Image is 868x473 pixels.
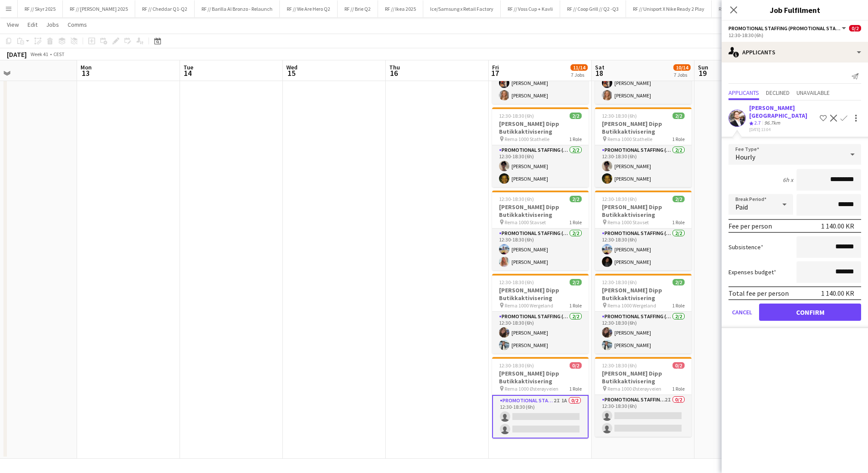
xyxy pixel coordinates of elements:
[728,243,763,251] label: Subsistence
[492,145,589,187] app-card-role: Promotional Staffing (Promotional Staff)2/212:30-18:30 (6h)[PERSON_NAME][PERSON_NAME]
[499,279,534,285] span: 12:30-18:30 (6h)
[505,302,553,309] span: Rema 1000 Wergeland
[570,362,582,369] span: 0/2
[492,370,589,385] h3: [PERSON_NAME] Dipp Butikkaktivisering
[595,229,691,270] app-card-role: Promotional Staffing (Promotional Staff)2/212:30-18:30 (6h)[PERSON_NAME][PERSON_NAME]
[423,0,501,17] button: Ice/Samsung x Retail Factory
[595,63,604,71] span: Sat
[728,32,861,38] div: 12:30-18:30 (6h)
[783,176,793,184] div: 6h x
[672,136,685,142] span: 1 Role
[673,362,685,369] span: 0/2
[492,286,589,302] h3: [PERSON_NAME] Dipp Butikkaktivisering
[735,203,748,211] span: Paid
[754,119,761,126] span: 2.7
[608,385,661,392] span: Rema 1000 Østerøyveien
[712,0,780,17] button: RF // Q-meieriene Q1-Q2
[728,25,840,31] span: Promotional Staffing (Promotional Staff)
[68,21,87,28] span: Comms
[728,304,756,321] button: Cancel
[602,113,637,119] span: 12:30-18:30 (6h)
[570,64,588,71] span: 11/14
[626,0,712,17] button: RF // Unisport X Nike Ready 2 Play
[492,395,589,439] app-card-role: Promotional Staffing (Promotional Staff)2I1A0/212:30-18:30 (6h)
[505,385,558,392] span: Rema 1000 Østerøyveien
[595,145,691,187] app-card-role: Promotional Staffing (Promotional Staff)2/212:30-18:30 (6h)[PERSON_NAME][PERSON_NAME]
[728,90,759,96] span: Applicants
[499,362,534,369] span: 12:30-18:30 (6h)
[492,357,589,439] app-job-card: 12:30-18:30 (6h)0/2[PERSON_NAME] Dipp Butikkaktivisering Rema 1000 Østerøyveien1 RolePromotional ...
[7,50,27,59] div: [DATE]
[595,120,691,135] h3: [PERSON_NAME] Dipp Butikkaktivisering
[570,196,582,202] span: 2/2
[766,90,790,96] span: Declined
[560,0,626,17] button: RF // Coop Grill // Q2 -Q3
[571,72,587,78] div: 7 Jobs
[64,19,90,30] a: Comms
[698,63,708,71] span: Sun
[338,0,378,17] button: RF // Brie Q2
[505,136,549,142] span: Rema 1000 Stathelle
[673,279,685,285] span: 2/2
[595,203,691,219] h3: [PERSON_NAME] Dipp Butikkaktivisering
[595,107,691,187] app-job-card: 12:30-18:30 (6h)2/2[PERSON_NAME] Dipp Butikkaktivisering Rema 1000 Stathelle1 RolePromotional Sta...
[28,21,37,28] span: Edit
[43,19,62,30] a: Jobs
[569,302,582,309] span: 1 Role
[492,203,589,219] h3: [PERSON_NAME] Dipp Butikkaktivisering
[608,136,652,142] span: Rema 1000 Stathelle
[697,68,708,78] span: 19
[595,357,691,437] div: 12:30-18:30 (6h)0/2[PERSON_NAME] Dipp Butikkaktivisering Rema 1000 Østerøyveien1 RolePromotional ...
[749,127,816,132] div: [DATE] 13:04
[672,219,685,226] span: 1 Role
[673,64,691,71] span: 10/14
[491,68,499,78] span: 17
[797,90,830,96] span: Unavailable
[749,104,816,119] div: [PERSON_NAME][GEOGRAPHIC_DATA]
[285,68,298,78] span: 15
[674,72,690,78] div: 7 Jobs
[135,0,195,17] button: RF // Cheddar Q1-Q2
[595,62,691,104] app-card-role: Promotional Staffing (Promotional Staff)2/212:30-18:30 (6h)[PERSON_NAME][PERSON_NAME]
[569,136,582,142] span: 1 Role
[3,19,22,30] a: View
[728,268,776,276] label: Expenses budget
[286,63,298,71] span: Wed
[499,113,534,119] span: 12:30-18:30 (6h)
[79,68,92,78] span: 13
[378,0,423,17] button: RF // Ikea 2025
[759,304,861,321] button: Confirm
[492,107,589,187] app-job-card: 12:30-18:30 (6h)2/2[PERSON_NAME] Dipp Butikkaktivisering Rema 1000 Stathelle1 RolePromotional Sta...
[492,120,589,135] h3: [PERSON_NAME] Dipp Butikkaktivisering
[183,63,193,71] span: Tue
[595,191,691,270] app-job-card: 12:30-18:30 (6h)2/2[PERSON_NAME] Dipp Butikkaktivisering Rema 1000 Stavset1 RolePromotional Staff...
[602,196,637,202] span: 12:30-18:30 (6h)
[672,302,685,309] span: 1 Role
[388,68,400,78] span: 16
[492,62,589,104] app-card-role: Promotional Staffing (Promotional Staff)2/212:30-18:30 (6h)[PERSON_NAME][PERSON_NAME]
[595,312,691,354] app-card-role: Promotional Staffing (Promotional Staff)2/212:30-18:30 (6h)[PERSON_NAME][PERSON_NAME]
[602,279,637,285] span: 12:30-18:30 (6h)
[821,289,854,298] div: 1 140.00 KR
[595,286,691,302] h3: [PERSON_NAME] Dipp Butikkaktivisering
[570,113,582,119] span: 2/2
[63,0,135,17] button: RF // [PERSON_NAME] 2025
[280,0,338,17] button: RF // We Are Hero Q2
[595,274,691,354] app-job-card: 12:30-18:30 (6h)2/2[PERSON_NAME] Dipp Butikkaktivisering Rema 1000 Wergeland1 RolePromotional Sta...
[821,222,854,230] div: 1 140.00 KR
[728,289,789,298] div: Total fee per person
[389,63,400,71] span: Thu
[492,274,589,354] app-job-card: 12:30-18:30 (6h)2/2[PERSON_NAME] Dipp Butikkaktivisering Rema 1000 Wergeland1 RolePromotional Sta...
[81,63,92,71] span: Mon
[7,21,19,28] span: View
[46,21,59,28] span: Jobs
[501,0,560,17] button: RF // Voss Cup + Kavli
[608,302,656,309] span: Rema 1000 Wergeland
[728,222,772,230] div: Fee per person
[492,191,589,270] app-job-card: 12:30-18:30 (6h)2/2[PERSON_NAME] Dipp Butikkaktivisering Rema 1000 Stavset1 RolePromotional Staff...
[505,219,546,226] span: Rema 1000 Stavset
[492,63,499,71] span: Fri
